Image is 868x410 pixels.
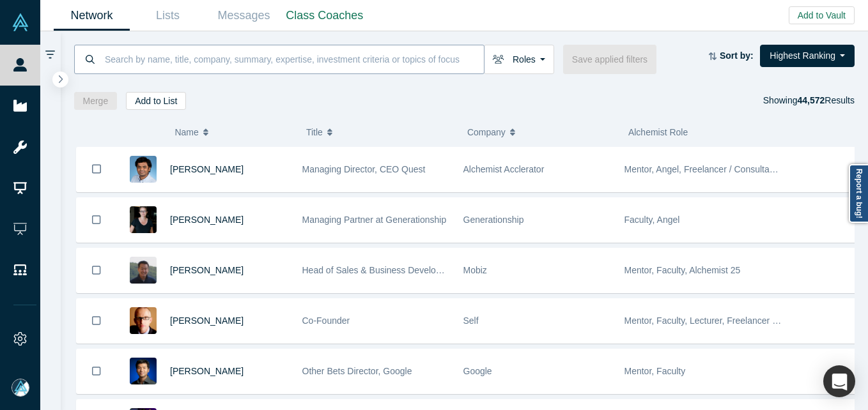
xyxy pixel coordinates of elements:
[130,156,157,183] img: Gnani Palanikumar's Profile Image
[282,1,368,31] a: Class Coaches
[306,119,454,146] button: Title
[797,95,855,105] span: Results
[463,215,524,225] span: Generationship
[797,95,825,105] strong: 44,572
[126,92,186,110] button: Add to List
[174,119,293,146] button: Name
[763,92,855,110] div: Showing
[170,315,244,326] a: [PERSON_NAME]
[12,13,29,31] img: Alchemist Vault Logo
[624,215,680,225] span: Faculty, Angel
[77,198,116,242] button: Bookmark
[302,315,350,326] span: Co-Founder
[170,215,244,225] a: [PERSON_NAME]
[760,45,855,67] button: Highest Ranking
[170,366,244,376] a: [PERSON_NAME]
[77,299,116,343] button: Bookmark
[306,119,323,146] span: Title
[77,147,116,192] button: Bookmark
[463,366,492,376] span: Google
[628,127,688,137] span: Alchemist Role
[624,265,741,275] span: Mentor, Faculty, Alchemist 25
[463,265,487,275] span: Mobiz
[563,45,656,74] button: Save applied filters
[130,257,157,284] img: Michael Chang's Profile Image
[104,44,484,74] input: Search by name, title, company, summary, expertise, investment criteria or topics of focus
[302,215,447,225] span: Managing Partner at Generationship
[463,315,479,326] span: Self
[624,366,686,376] span: Mentor, Faculty
[302,265,496,275] span: Head of Sales & Business Development (interim)
[467,119,506,146] span: Company
[170,164,244,174] a: [PERSON_NAME]
[130,206,157,233] img: Rachel Chalmers's Profile Image
[130,358,157,384] img: Steven Kan's Profile Image
[463,164,545,174] span: Alchemist Acclerator
[206,1,282,31] a: Messages
[302,366,412,376] span: Other Bets Director, Google
[77,349,116,393] button: Bookmark
[170,265,244,275] a: [PERSON_NAME]
[174,119,198,146] span: Name
[12,379,29,397] img: Mia Scott's Account
[302,164,426,174] span: Managing Director, CEO Quest
[54,1,130,31] a: Network
[467,119,615,146] button: Company
[484,45,554,74] button: Roles
[720,50,754,61] strong: Sort by:
[77,248,116,292] button: Bookmark
[74,92,118,110] button: Merge
[130,307,157,334] img: Robert Winder's Profile Image
[849,164,868,223] a: Report a bug!
[130,1,206,31] a: Lists
[789,6,855,24] button: Add to Vault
